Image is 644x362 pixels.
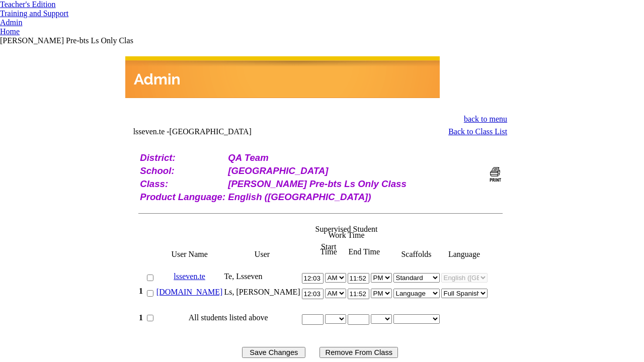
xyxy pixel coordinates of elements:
td: QA Team [227,152,486,164]
img: teacher_arrow.png [56,3,61,7]
td: Ls, [PERSON_NAME] [223,286,301,302]
img: header [125,56,440,98]
a: Back to Class List [448,127,507,136]
img: print_bw_off.gif [489,166,502,182]
input: Use this button to remove the selected users from your class list. [319,347,398,358]
span: Te, Lsseven [224,272,262,281]
a: [DOMAIN_NAME] [156,288,223,296]
a: lsseven.te [174,272,205,281]
td: Language [441,220,489,260]
td: All students listed above [156,312,301,327]
td: Scaffolds [393,220,441,260]
b: 1 [139,313,143,322]
td: [GEOGRAPHIC_DATA] [227,165,486,177]
td: lsseven.te - [133,127,363,136]
td: End Time [347,242,382,257]
b: School: [140,165,174,176]
td: English ([GEOGRAPHIC_DATA]) [227,191,486,203]
a: back to menu [464,115,507,123]
td: Start Time [311,242,346,257]
b: District: [140,152,176,163]
b: 1 [139,287,143,295]
b: Class: [140,178,168,189]
td: Supervised Student Work Time [311,224,381,241]
td: User [223,220,301,260]
img: teacher_arrow_small.png [68,13,72,16]
b: Product Language: [140,192,225,202]
input: Save Changes [242,347,305,358]
td: User Name [156,220,224,260]
nobr: [GEOGRAPHIC_DATA] [170,127,252,136]
td: [PERSON_NAME] Pre-bts Ls Only Class [227,178,486,190]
